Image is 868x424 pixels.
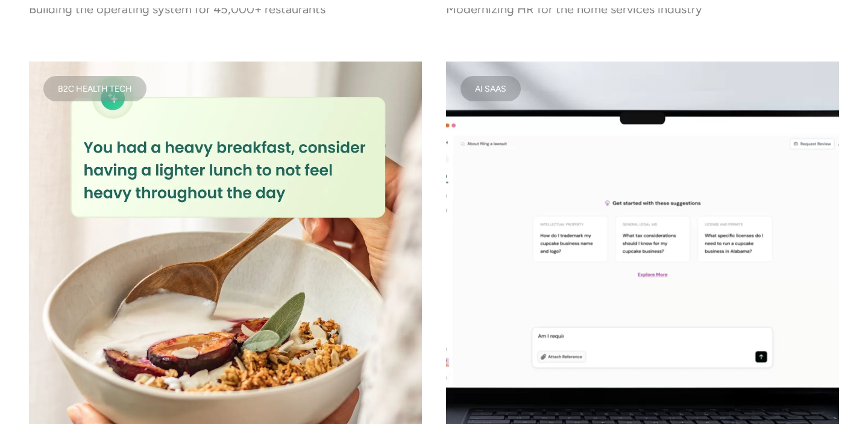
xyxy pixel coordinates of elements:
[58,86,132,92] div: B2C Health Tech
[29,5,422,13] p: Building the operating system for 45,000+ restaurants
[446,5,839,13] p: Modernizing HR for the home services industry
[475,86,506,92] div: AI SAAS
